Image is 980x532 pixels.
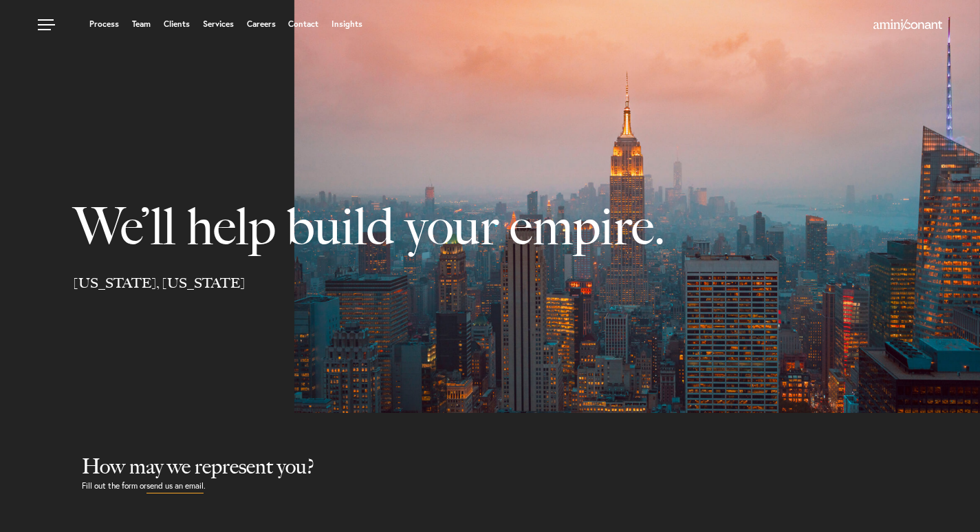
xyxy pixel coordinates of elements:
[164,20,190,28] a: Clients
[331,20,362,28] a: Insights
[82,479,980,493] p: Fill out the form or .
[873,20,942,31] a: Home
[89,20,119,28] a: Process
[203,20,234,28] a: Services
[132,20,151,28] a: Team
[146,479,204,493] a: send us an email
[873,19,942,30] img: Amini & Conant
[247,20,276,28] a: Careers
[288,20,318,28] a: Contact
[82,454,980,479] h2: How may we represent you?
